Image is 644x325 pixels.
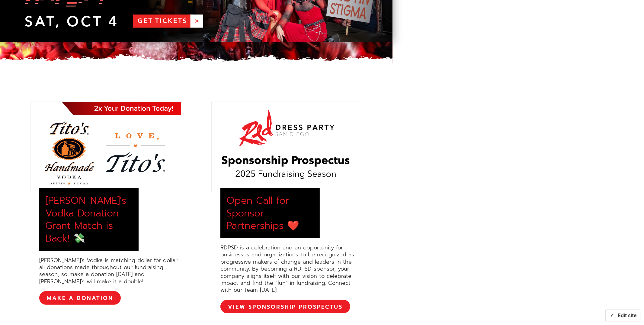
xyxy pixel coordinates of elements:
div: Open Call for Sponsor Partnerships ❤️ [226,194,314,232]
button: Edit site [605,310,640,321]
a: MAKE A DONATION [39,291,121,304]
div: [PERSON_NAME]'s Vodka Donation Grant Match is Back! 💸 [45,194,133,245]
a: View Sponsorship Prospectus [220,300,350,313]
div: [PERSON_NAME]'s Vodka is matching dollar for dollar all donations made throughout our fundraising... [39,257,181,285]
div: RDPSD is a celebration and an opportunity for businesses and organizations to be recognized as pr... [220,244,362,294]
